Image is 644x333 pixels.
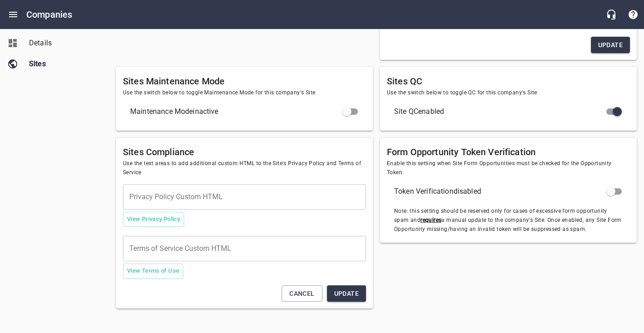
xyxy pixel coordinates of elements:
[123,145,366,159] h6: Sites Compliance
[127,266,179,276] span: View Terms of Use
[327,285,366,302] button: Update
[123,88,366,98] span: Use the switch below to toggle Maintenance Mode for this company's Site
[600,4,622,25] button: Live Chat
[2,4,24,25] button: Open drawer
[622,4,644,25] button: Support Portal
[598,39,623,51] span: Update
[127,214,180,225] span: View Privacy Policy
[26,7,72,22] h6: Companies
[420,217,441,223] u: requires
[123,212,184,227] button: View Privacy Policy
[387,88,630,98] span: Use the switch below to toggle QC for this company's Site
[387,74,630,88] h6: Sites QC
[123,264,183,279] button: View Terms of Use
[334,288,359,299] span: Update
[591,37,630,54] button: Update
[387,159,630,177] span: Enable this setting when Site Form Opportunities must be checked for the Opportunity Token.
[394,207,623,234] span: Note: this setting should be reserved only for cases of excessive form opportunity spam and a man...
[123,159,366,177] span: Use the text areas to add additional custom HTML to the Site's Privacy Policy and Terms of Service
[123,74,366,88] h6: Sites Maintenance Mode
[130,106,344,117] span: Maintenance Mode inactive
[282,285,322,302] button: Cancel
[387,145,630,159] h6: Form Opportunity Token Verification
[394,106,608,117] span: Site QC enabled
[289,288,314,299] span: Cancel
[29,38,98,49] span: Details
[29,59,98,69] span: Sites
[394,186,608,197] span: Token Verification disabled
